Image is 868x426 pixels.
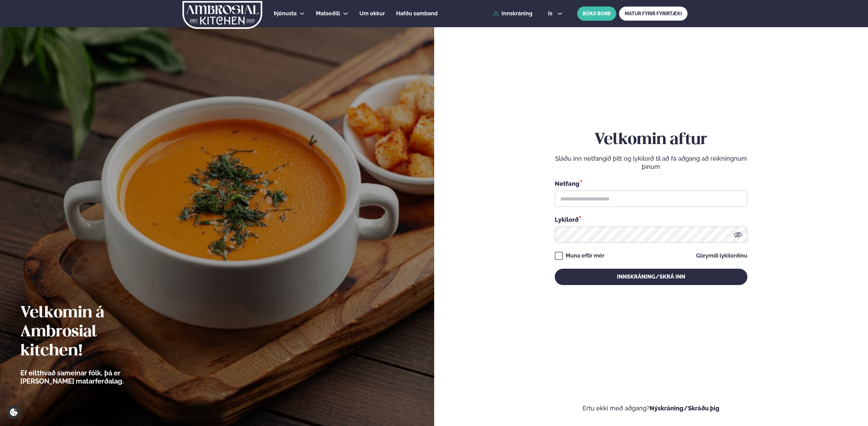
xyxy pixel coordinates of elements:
[396,10,438,18] a: Hafðu samband
[555,215,747,224] div: Lykilorð
[359,10,385,18] a: Um okkur
[555,269,747,285] button: Innskráning/Skrá inn
[577,6,616,21] button: BÓKA BORÐ
[555,130,747,149] h2: Velkomin aftur
[20,304,161,361] h2: Velkomin á Ambrosial kitchen!
[316,10,340,18] a: Matseðill
[555,155,747,171] p: Sláðu inn netfangið þitt og lykilorð til að fá aðgang að reikningnum þínum
[7,405,21,419] a: Cookie settings
[274,10,297,17] span: Þjónusta
[555,179,747,188] div: Netfang
[182,1,263,29] img: logo
[316,10,340,17] span: Matseðill
[543,11,568,16] button: is
[455,404,848,412] p: Ertu ekki með aðgang?
[274,10,297,18] a: Þjónusta
[650,405,720,412] a: Nýskráning/Skráðu þig
[696,253,747,259] a: Gleymdi lykilorðinu
[20,369,161,385] p: Ef eitthvað sameinar fólk, þá er [PERSON_NAME] matarferðalag.
[359,10,385,17] span: Um okkur
[493,11,532,17] a: Innskráning
[619,6,688,21] a: MATUR FYRIR FYRIRTÆKI
[396,10,438,17] span: Hafðu samband
[548,11,554,16] span: is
